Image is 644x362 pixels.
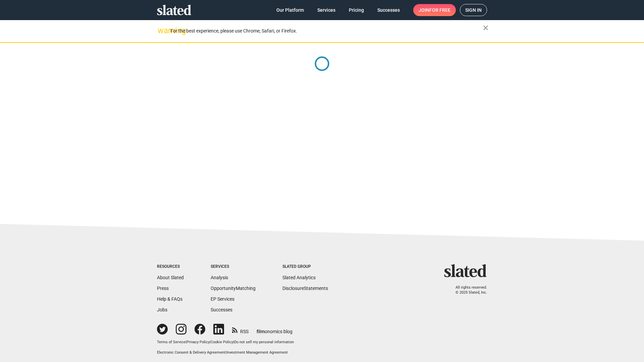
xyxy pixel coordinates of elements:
[257,329,265,334] span: film
[157,350,225,355] a: Electronic Consent & Delivery Agreement
[372,4,405,16] a: Successes
[448,285,487,295] p: All rights reserved. © 2025 Slated, Inc.
[413,4,456,16] a: Joinfor free
[349,4,364,16] span: Pricing
[211,340,233,344] a: Cookie Policy
[211,264,256,269] div: Services
[210,340,211,344] span: |
[211,275,228,280] a: Analysis
[157,286,169,291] a: Press
[429,4,450,16] span: for free
[257,323,292,335] a: filmonomics blog
[343,4,369,16] a: Pricing
[157,264,184,269] div: Resources
[282,264,328,269] div: Slated Group
[282,275,316,280] a: Slated Analytics
[419,4,450,16] span: Join
[225,350,226,355] span: |
[226,350,288,355] a: Investment Management Agreement
[157,307,167,312] a: Jobs
[482,24,490,32] mat-icon: close
[232,324,249,335] a: RSS
[157,275,184,280] a: About Slated
[185,340,186,344] span: |
[460,4,487,16] a: Sign in
[157,296,182,302] a: Help & FAQs
[312,4,341,16] a: Services
[211,296,234,302] a: EP Services
[276,4,304,16] span: Our Platform
[282,286,328,291] a: DisclosureStatements
[157,340,185,344] a: Terms of Service
[170,26,483,36] div: For the best experience, please use Chrome, Safari, or Firefox.
[211,307,232,312] a: Successes
[234,340,294,345] button: Do not sell my personal information
[158,26,166,35] mat-icon: warning
[271,4,309,16] a: Our Platform
[317,4,335,16] span: Services
[233,340,234,344] span: |
[186,340,210,344] a: Privacy Policy
[211,286,256,291] a: OpportunityMatching
[465,4,482,16] span: Sign in
[377,4,400,16] span: Successes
